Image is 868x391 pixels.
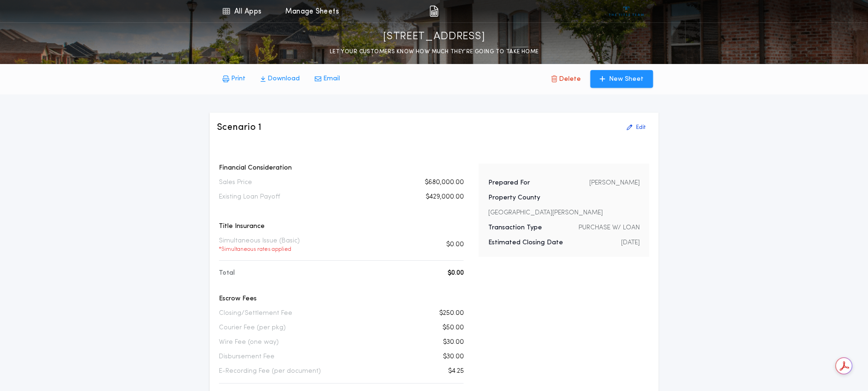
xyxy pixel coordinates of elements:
[323,74,340,84] p: Email
[268,74,300,84] p: Download
[307,71,347,87] button: Email
[217,121,262,134] h3: Scenario 1
[439,309,463,318] p: $250.00
[442,338,463,347] p: $30.00
[442,352,463,362] p: $30.00
[488,178,529,188] p: Prepared For
[579,223,640,233] p: PURCHASE W/ LOAN
[488,193,540,203] p: Property County
[219,178,252,187] p: Sales Price
[609,75,644,84] p: New Sheet
[219,164,463,173] p: Financial Consideration
[609,7,644,16] img: vs-icon
[447,269,463,278] p: $0.00
[488,208,602,218] p: [GEOGRAPHIC_DATA][PERSON_NAME]
[219,294,463,304] p: Escrow Fees
[589,178,640,188] p: [PERSON_NAME]
[636,124,645,131] p: Edit
[621,120,651,135] button: Edit
[219,269,235,278] p: Total
[544,70,588,88] button: Delete
[559,75,581,84] p: Delete
[219,309,292,318] p: Closing/Settlement Fee
[488,223,542,233] p: Transaction Type
[219,246,300,253] p: * Simultaneous rates applied
[425,192,463,202] p: $429,000.00
[219,222,463,231] p: Title Insurance
[446,240,463,249] p: $0.00
[219,236,300,253] p: Simultaneous Issue (Basic)
[219,323,286,333] p: Courier Fee (per pkg)
[590,70,653,88] button: New Sheet
[488,238,563,248] p: Estimated Closing Date
[442,323,463,333] p: $50.00
[621,238,640,248] p: [DATE]
[429,6,438,17] img: img
[215,71,253,87] button: Print
[383,29,485,44] p: [STREET_ADDRESS]
[219,338,279,347] p: Wire Fee (one way)
[253,71,307,87] button: Download
[219,367,321,376] p: E-Recording Fee (per document)
[219,352,275,362] p: Disbursement Fee
[219,192,280,202] p: Existing Loan Payoff
[424,178,463,187] p: $680,000.00
[330,47,539,57] p: LET YOUR CUSTOMERS KNOW HOW MUCH THEY’RE GOING TO TAKE HOME
[231,74,246,84] p: Print
[448,367,463,376] p: $4.25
